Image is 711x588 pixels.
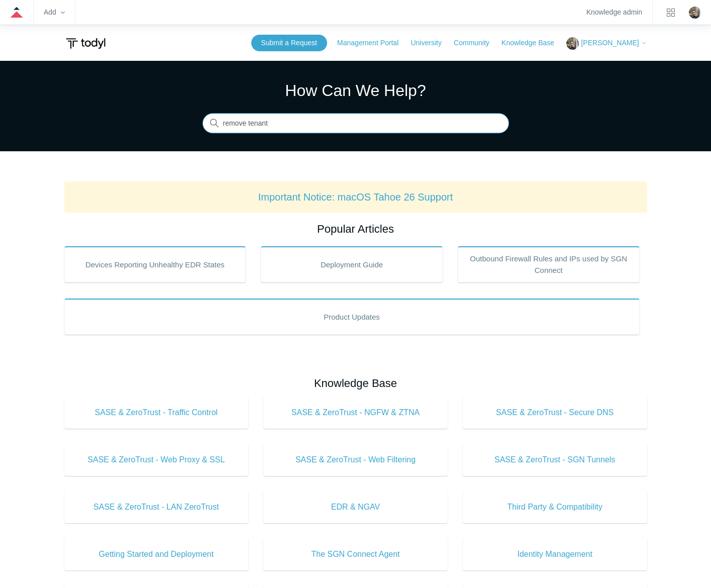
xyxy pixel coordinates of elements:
[79,454,234,466] span: SASE & ZeroTrust - Web Proxy & SSL
[463,444,647,476] a: SASE & ZeroTrust - SGN Tunnels
[278,407,433,419] span: SASE & ZeroTrust - NGFW & ZTNA
[263,491,448,523] a: EDR & NGAV
[337,38,409,48] a: Management Portal
[64,538,249,570] a: Getting Started and Deployment
[501,38,564,48] a: Knowledge Base
[64,34,107,53] img: Todyl Support Center Help Center home page
[278,454,433,466] span: SASE & ZeroTrust - Web Filtering
[278,501,433,513] span: EDR & NGAV
[202,114,509,134] input: Search
[263,397,448,429] a: SASE & ZeroTrust - NGFW & ZTNA
[689,7,701,19] img: user avatar
[263,444,448,476] a: SASE & ZeroTrust - Web Filtering
[64,299,640,335] a: Product Updates
[478,407,632,419] span: SASE & ZeroTrust - Secure DNS
[478,548,632,560] span: Identity Management
[689,7,701,19] zd-hc-trigger: Click your profile icon to open the profile menu
[202,78,509,103] h1: How Can We Help?
[64,397,249,429] a: SASE & ZeroTrust - Traffic Control
[64,246,246,282] a: Devices Reporting Unhealthy EDR States
[463,491,647,523] a: Third Party & Compatibility
[261,246,443,282] a: Deployment Guide
[64,375,647,391] h2: Knowledge Base
[263,538,448,570] a: The SGN Connect Agent
[478,501,632,513] span: Third Party & Compatibility
[463,397,647,429] a: SASE & ZeroTrust - Secure DNS
[411,38,451,48] a: University
[44,10,65,15] zd-hc-trigger: Add
[463,538,647,570] a: Identity Management
[454,38,499,48] a: Community
[586,10,642,15] a: Knowledge admin
[79,548,234,560] span: Getting Started and Deployment
[79,407,234,419] span: SASE & ZeroTrust - Traffic Control
[79,501,234,513] span: SASE & ZeroTrust - LAN ZeroTrust
[478,454,632,466] span: SASE & ZeroTrust - SGN Tunnels
[278,548,433,560] span: The SGN Connect Agent
[251,35,327,51] a: Submit a Request
[258,191,453,203] a: Important Notice: macOS Tahoe 26 Support
[566,37,647,50] button: [PERSON_NAME]
[581,39,639,47] span: [PERSON_NAME]
[64,444,249,476] a: SASE & ZeroTrust - Web Proxy & SSL
[458,246,640,282] a: Outbound Firewall Rules and IPs used by SGN Connect
[64,491,249,523] a: SASE & ZeroTrust - LAN ZeroTrust
[64,221,647,237] h2: Popular Articles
